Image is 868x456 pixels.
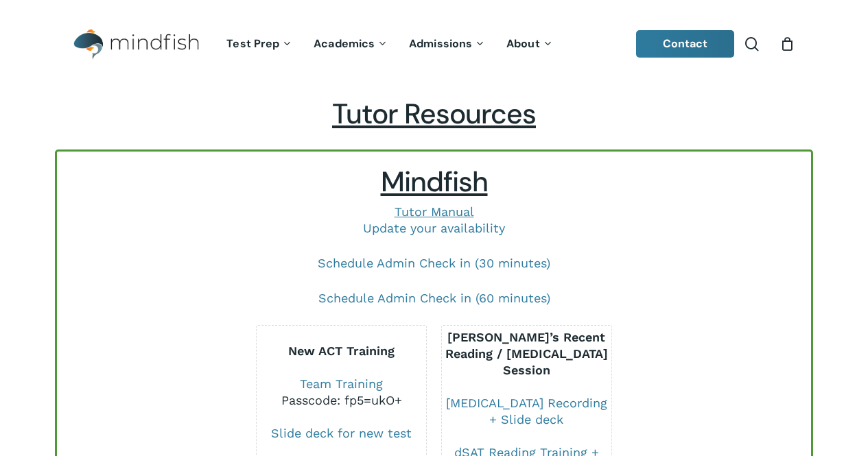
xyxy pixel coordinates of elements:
a: Schedule Admin Check in (60 minutes) [318,291,550,305]
span: Tutor Resources [332,96,536,132]
b: New ACT Training [288,344,395,358]
a: Schedule Admin Check in (30 minutes) [318,256,550,270]
b: [PERSON_NAME]’s Recent Reading / [MEDICAL_DATA] Session [445,330,608,377]
span: Test Prep [226,36,279,51]
span: Mindfish [381,164,488,200]
a: Tutor Manual [395,204,474,219]
a: Team Training [300,376,383,391]
span: Contact [663,36,708,51]
div: Passcode: fp5=ukO+ [257,392,425,409]
a: About [496,38,564,50]
span: Academics [314,36,375,51]
a: Test Prep [216,38,303,50]
a: Admissions [399,38,496,50]
span: About [506,36,540,51]
a: Slide deck for new test [271,426,412,440]
a: Update your availability [363,221,505,235]
nav: Main Menu [216,19,563,70]
a: [MEDICAL_DATA] Recording + Slide deck [446,396,607,427]
a: Contact [636,30,735,58]
header: Main Menu [55,19,813,70]
a: Academics [303,38,399,50]
span: Admissions [409,36,472,51]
